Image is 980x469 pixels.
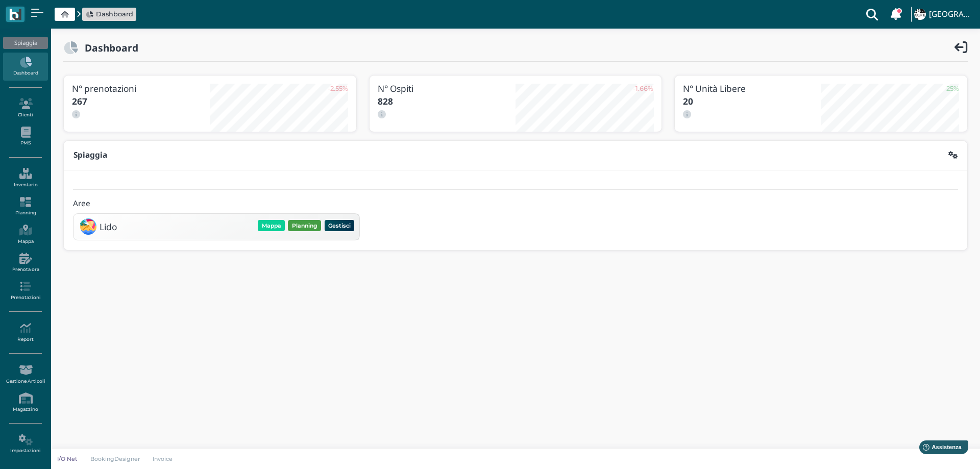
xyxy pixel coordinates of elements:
a: Clienti [3,94,47,122]
a: Prenota ora [3,249,47,277]
a: Mappa [3,220,47,249]
span: Dashboard [96,9,133,19]
b: 828 [378,95,393,107]
span: Assistenza [30,8,67,16]
button: Mappa [258,220,285,231]
button: Gestisci [325,220,355,231]
div: Spiaggia [3,37,47,49]
img: logo [9,9,21,20]
b: Spiaggia [73,150,107,160]
a: Dashboard [86,9,133,19]
img: ... [914,9,925,20]
a: PMS [3,122,47,151]
b: 20 [683,95,693,107]
a: Prenotazioni [3,277,47,305]
a: Planning [3,192,47,220]
h4: Aree [73,200,90,208]
h3: Lido [100,222,117,232]
b: 267 [72,95,87,107]
a: ... [GEOGRAPHIC_DATA] [913,2,974,27]
h3: N° Unità Libere [683,84,821,93]
h3: N° prenotazioni [72,84,210,93]
h3: N° Ospiti [378,84,516,93]
a: Inventario [3,164,47,192]
a: Dashboard [3,53,47,81]
iframe: Help widget launcher [908,437,971,460]
h4: [GEOGRAPHIC_DATA] [929,10,974,19]
h2: Dashboard [78,42,138,53]
button: Planning [288,220,321,231]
